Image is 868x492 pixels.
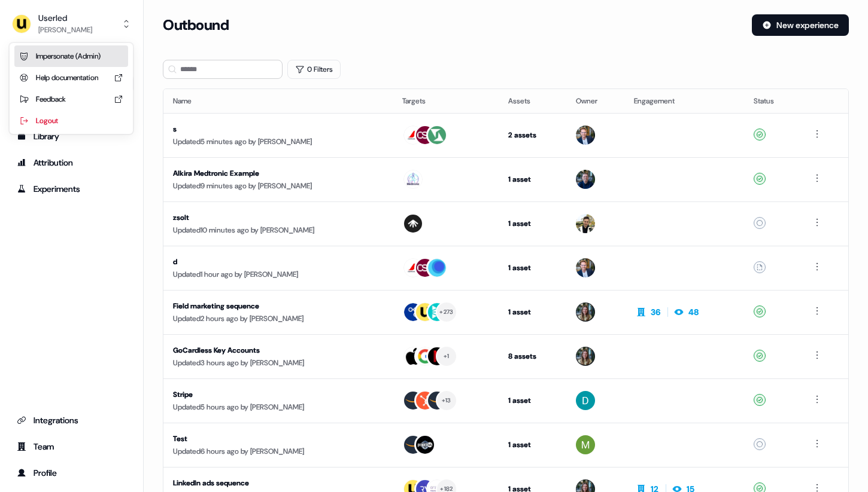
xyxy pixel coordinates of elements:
div: + 1 [444,351,450,362]
a: Go to team [10,437,133,456]
a: Go to attribution [10,153,133,172]
div: 1 asset [508,439,557,451]
a: Go to experiments [10,179,133,198]
div: 1 asset [508,173,557,185]
div: Field marketing sequence [173,300,383,312]
div: Userled [38,12,92,24]
img: David [576,391,595,410]
img: Yann [576,258,595,277]
div: d [173,256,383,268]
div: s [173,123,383,135]
div: 48 [688,306,699,318]
div: Help documentation [14,67,128,88]
div: Attribution [17,157,126,169]
h3: Outbound [163,16,229,34]
button: 0 Filters [287,60,341,79]
a: Go to profile [10,463,133,482]
th: Assets [499,89,566,113]
div: Updated 3 hours ago by [PERSON_NAME] [173,357,383,369]
div: Updated 2 hours ago by [PERSON_NAME] [173,313,383,325]
div: Experiments [17,183,126,195]
div: 1 asset [508,218,557,230]
div: zsolt [173,212,383,224]
img: James [576,170,595,189]
div: Feedback [14,88,128,110]
div: Alkira Medtronic Example [173,167,383,179]
div: Team [17,441,126,453]
th: Owner [566,89,624,113]
div: Stripe [173,389,383,401]
div: 36 [651,306,660,318]
img: Charlotte [576,347,595,366]
div: GoCardless Key Accounts [173,344,383,356]
div: Impersonate (Admin) [14,45,128,67]
div: Logout [14,110,128,132]
th: Status [744,89,800,113]
img: Yann [576,126,595,145]
a: Go to templates [10,127,133,146]
img: Zsolt [576,214,595,233]
div: 8 assets [508,350,557,362]
div: 1 asset [508,262,557,274]
div: Updated 6 hours ago by [PERSON_NAME] [173,445,383,457]
th: Name [163,89,393,113]
th: Targets [393,89,499,113]
div: Updated 1 hour ago by [PERSON_NAME] [173,268,383,280]
div: Updated 9 minutes ago by [PERSON_NAME] [173,180,383,192]
div: [PERSON_NAME] [38,24,92,36]
div: Updated 5 minutes ago by [PERSON_NAME] [173,136,383,148]
div: Userled[PERSON_NAME] [10,43,133,134]
div: Updated 10 minutes ago by [PERSON_NAME] [173,224,383,236]
div: Integrations [17,414,126,426]
img: Charlotte [576,302,595,322]
div: 2 assets [508,129,557,141]
div: Library [17,130,126,142]
button: Userled[PERSON_NAME] [10,10,133,38]
img: Mickael [576,435,595,454]
div: + 13 [442,395,451,406]
div: 1 asset [508,306,557,318]
a: Go to integrations [10,411,133,430]
th: Engagement [624,89,744,113]
button: New experience [752,14,849,36]
div: 1 asset [508,395,557,407]
div: Updated 5 hours ago by [PERSON_NAME] [173,401,383,413]
div: LinkedIn ads sequence [173,477,383,489]
div: Profile [17,467,126,479]
div: Test [173,433,383,445]
div: + 273 [439,307,453,317]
